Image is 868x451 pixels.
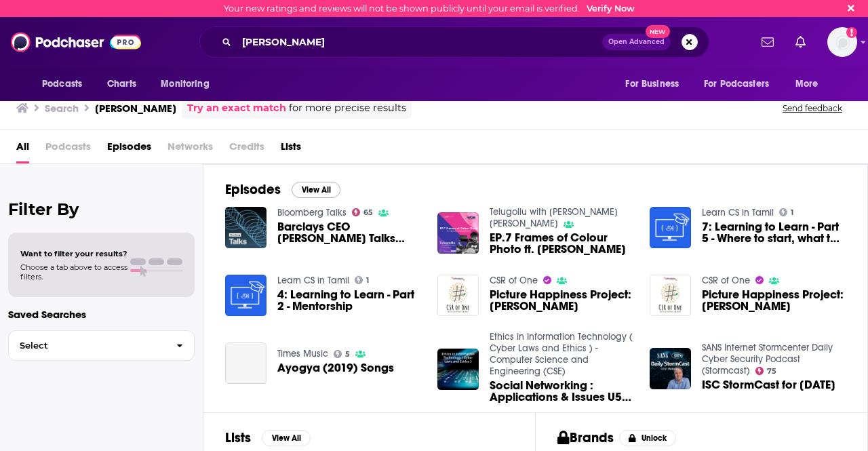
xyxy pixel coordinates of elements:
a: 65 [352,208,374,216]
a: CSR of One [702,275,750,286]
span: 1 [791,210,793,216]
a: Ethics in Information Technology ( Cyber Laws and Ethics ) - Computer Science and Engineering (CSE) [490,331,633,377]
span: Networks [167,136,213,163]
div: Search podcasts, credits, & more... [199,26,709,58]
button: View All [292,182,340,198]
span: Picture Happiness Project: [PERSON_NAME] [702,289,846,312]
button: open menu [786,71,835,97]
a: Learn CS in Tamil [277,275,349,286]
a: EpisodesView All [225,181,340,198]
button: open menu [616,71,696,97]
a: Times Music [277,348,328,359]
a: 4: Learning to Learn - Part 2 - Mentorship [277,289,421,312]
img: Picture Happiness Project: Zainab Al Sawalhi [650,275,691,316]
a: Charts [98,71,144,97]
input: Search podcasts, credits, & more... [237,31,602,53]
span: 1 [366,277,369,283]
button: View All [262,430,311,446]
h2: Filter By [8,199,195,219]
p: Saved Searches [8,308,195,321]
a: SANS Internet Stormcenter Daily Cyber Security Podcast (Stormcast) [702,342,833,376]
span: Credits [229,136,264,163]
span: Barclays CEO [PERSON_NAME] Talks Buyback Boosting Guidance [277,221,421,244]
span: Monitoring [161,75,209,94]
span: 5 [345,351,350,357]
div: Your new ratings and reviews will not be shown publicly until your email is verified. [224,3,635,14]
button: open menu [151,71,226,97]
span: Select [9,341,165,350]
a: Social Networking : Applications & Issues U5 C9 - CLE [490,380,633,403]
span: Podcasts [45,136,91,163]
button: open menu [695,71,789,97]
a: Verify Now [587,3,635,14]
span: For Podcasters [704,75,769,94]
h3: Search [45,102,79,115]
button: Select [8,330,195,361]
h3: [PERSON_NAME] [95,102,176,115]
button: Send feedback [778,102,846,114]
span: Open Advanced [608,39,665,45]
img: ISC StormCast for Tuesday, May 4th, 2021 [650,348,691,389]
img: 4: Learning to Learn - Part 2 - Mentorship [225,275,267,316]
img: Barclays CEO CS Venkatakrishnan Talks Buyback Boosting Guidance [225,207,267,248]
a: CSR of One [490,275,538,286]
a: Telugollu with Vamsi Krishna Surya [490,206,618,229]
a: Picture Happiness Project: Zainab Al Sawalhi [702,289,846,312]
a: EP.7 Frames of Colour Photo ft. Venkat R Shakamuri [490,232,633,255]
span: Choose a tab above to access filters. [20,262,127,281]
a: 1 [355,276,370,284]
a: 1 [779,208,794,216]
a: 5 [334,350,351,358]
a: Ayogya (2019) Songs [277,362,394,374]
a: Ayogya (2019) Songs [225,342,267,384]
span: Podcasts [42,75,82,94]
svg: Email not verified [846,27,857,38]
a: Show notifications dropdown [790,31,811,54]
a: 75 [755,367,777,375]
h2: Lists [225,429,251,446]
img: Picture Happiness Project: Zainab Al Sawalhi [437,275,479,316]
button: Open AdvancedNew [602,34,671,50]
a: ISC StormCast for Tuesday, May 4th, 2021 [702,379,835,391]
a: 7: Learning to Learn - Part 5 - Where to start, what to focus and how to keep ourselves updated? [702,221,846,244]
img: Social Networking : Applications & Issues U5 C9 - CLE [437,349,479,390]
h2: Episodes [225,181,281,198]
a: Lists [281,136,301,163]
button: Unlock [619,430,677,446]
span: Picture Happiness Project: [PERSON_NAME] [490,289,633,312]
a: Picture Happiness Project: Zainab Al Sawalhi [490,289,633,312]
a: All [16,136,29,163]
a: Try an exact match [187,100,286,116]
a: Episodes [107,136,151,163]
span: Logged in as MegnaMakan [827,27,857,57]
a: Barclays CEO CS Venkatakrishnan Talks Buyback Boosting Guidance [277,221,421,244]
button: Show profile menu [827,27,857,57]
span: for more precise results [289,100,406,116]
img: Podchaser - Follow, Share and Rate Podcasts [11,29,141,55]
span: New [646,25,670,38]
span: Want to filter your results? [20,249,127,258]
h2: Brands [557,429,614,446]
img: 7: Learning to Learn - Part 5 - Where to start, what to focus and how to keep ourselves updated? [650,207,691,248]
a: Bloomberg Talks [277,207,347,218]
span: 75 [767,368,776,374]
img: User Profile [827,27,857,57]
span: Charts [107,75,136,94]
img: EP.7 Frames of Colour Photo ft. Venkat R Shakamuri [437,212,479,254]
button: open menu [33,71,100,97]
span: For Business [625,75,679,94]
span: EP.7 Frames of Colour Photo ft. [PERSON_NAME] [490,232,633,255]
